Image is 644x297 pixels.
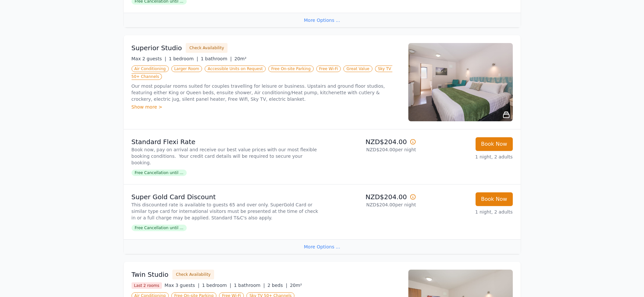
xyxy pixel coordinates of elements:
[268,66,314,72] span: Free On-site Parking
[132,104,401,110] div: Show more >
[132,43,182,52] h3: Superior Studio
[132,83,401,102] p: Our most popular rooms suited for couples travelling for leisure or business. Upstairs and ground...
[325,146,416,153] p: NZD$204.00 per night
[132,270,169,279] h3: Twin Studio
[234,283,265,288] span: 1 bathroom |
[165,283,199,288] span: Max 3 guests |
[268,283,288,288] span: 2 beds |
[132,170,187,176] span: Free Cancellation until ...
[132,201,320,221] p: This discounted rate is available to guests 65 and over only. SuperGold Card or similar type card...
[201,56,232,61] span: 1 bathroom |
[202,283,231,288] span: 1 bedroom |
[343,66,372,72] span: Great Value
[421,154,513,160] p: 1 night, 2 adults
[132,56,166,61] span: Max 2 guests |
[132,66,169,72] span: Air Conditioning
[290,283,302,288] span: 20m²
[132,225,187,231] span: Free Cancellation until ...
[316,66,341,72] span: Free Wi-Fi
[172,270,214,279] button: Check Availability
[171,66,202,72] span: Larger Room
[325,201,416,208] p: NZD$204.00 per night
[421,209,513,215] p: 1 night, 2 adults
[132,137,320,146] p: Standard Flexi Rate
[124,239,521,254] div: More Options ...
[205,66,266,72] span: Accessible Units on Request
[124,13,521,27] div: More Options ...
[325,192,416,201] p: NZD$204.00
[132,192,320,201] p: Super Gold Card Discount
[132,282,162,289] span: Last 2 rooms
[169,56,198,61] span: 1 bedroom |
[476,137,513,151] button: Book Now
[325,137,416,146] p: NZD$204.00
[132,146,320,166] p: Book now, pay on arrival and receive our best value prices with our most flexible booking conditi...
[186,43,228,53] button: Check Availability
[476,192,513,206] button: Book Now
[234,56,246,61] span: 20m²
